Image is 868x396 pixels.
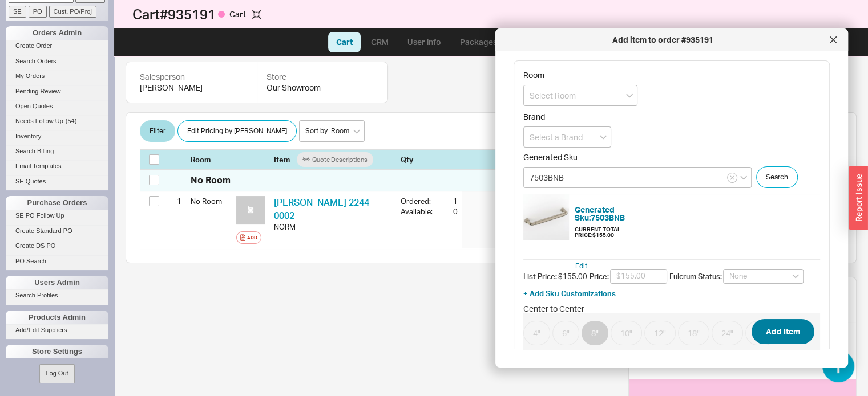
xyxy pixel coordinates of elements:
div: Available: [401,206,437,217]
span: Generated Sku [523,152,578,162]
span: Pending Review [15,88,61,95]
div: Add [247,233,257,242]
button: Add [236,231,261,244]
span: Search [766,170,788,184]
div: 1 [167,191,181,211]
a: Create DS PO [6,240,108,252]
h6: Current Total Price: $155.00 [575,226,649,238]
div: List Price: [523,271,557,281]
div: Orders Admin [6,26,108,40]
div: Users Admin [6,276,108,289]
input: $155.00 [610,269,667,284]
input: SE [9,6,26,18]
a: SE PO Follow Up [6,210,108,222]
div: 1 [437,196,458,206]
a: Needs Follow Up(54) [6,115,108,127]
span: Brand [523,112,545,121]
div: Item [274,154,396,165]
a: Search Orders [6,55,108,67]
a: CRM [363,32,397,52]
span: $155.00 [558,271,587,281]
a: Add/Edit Suppliers [6,324,108,336]
img: 7502-MD_omh5s0 [523,194,569,240]
span: ( 54 ) [66,117,77,124]
input: Select a Brand [523,126,611,148]
a: User info [399,32,450,52]
span: Cart [229,9,248,19]
span: Price: [590,271,609,281]
span: Filter [150,124,165,138]
input: Cust. PO/Proj [49,6,96,18]
h1: Cart # 935191 [132,6,447,22]
div: 0 [446,206,458,217]
div: [PERSON_NAME] [140,82,243,93]
a: Open Quotes [6,100,108,112]
span: Room [523,70,544,80]
div: No Room [191,191,232,211]
div: Center to Center [523,302,820,316]
input: PO [29,6,47,18]
a: Cart [328,32,361,52]
div: Salesperson [140,71,243,83]
div: Purchase Orders [6,196,108,210]
svg: open menu [626,93,633,98]
div: NORM [274,222,391,232]
h5: Generated Sku: 7503BNB [575,206,649,222]
button: Add Item [752,319,814,344]
input: Enter 3 letters to search [523,167,752,188]
span: Needs Follow Up [15,117,63,124]
div: Add item to order #935191 [501,34,824,46]
button: Quote Descriptions [297,152,373,167]
button: Edit Pricing by [PERSON_NAME] [177,120,297,142]
span: Add Item [766,325,800,338]
svg: open menu [600,135,607,140]
span: Fulcrum Status: [669,271,722,281]
a: Create Order [6,40,108,52]
div: No Room [191,174,231,186]
button: Log Out [39,364,74,383]
div: Store [267,71,378,83]
div: Room [191,154,232,165]
svg: open menu [740,175,747,180]
div: Our Showroom [267,82,378,93]
a: Create Standard PO [6,225,108,237]
button: Search [756,166,798,188]
div: Store Settings [6,345,108,358]
a: SE Quotes [6,175,108,187]
a: Search Billing [6,145,108,157]
a: Email Templates [6,160,108,172]
a: [PERSON_NAME] 2244-0002 [274,197,373,221]
span: Edit Pricing by [PERSON_NAME] [187,124,287,138]
a: Inventory [6,130,108,142]
a: PO Search [6,255,108,267]
a: Pending Review [6,85,108,97]
a: Packages [452,32,506,52]
input: Select Room [523,85,637,106]
button: + Add Sku Customizations [523,288,616,299]
img: no_photo [236,196,265,224]
div: Ordered: [401,196,437,206]
button: Filter [140,120,175,142]
div: Qty [401,154,458,165]
div: Products Admin [6,311,108,324]
button: Edit [575,262,587,271]
a: My Orders [6,70,108,82]
a: Search Profiles [6,289,108,301]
